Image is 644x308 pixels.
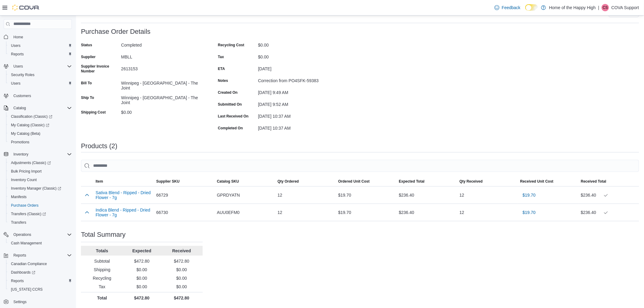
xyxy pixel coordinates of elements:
span: Security Roles [11,72,34,77]
span: $19.70 [523,209,536,215]
label: Recycling Cost [218,43,244,47]
label: Supplier Invoice Number [81,64,119,74]
span: Settings [13,299,26,304]
span: 66729 [156,191,168,199]
label: Notes [218,78,228,83]
span: AUU0EFM0 [217,209,240,216]
div: $0.00 [258,40,340,47]
button: Cash Management [6,239,74,247]
span: Inventory Count [11,177,37,182]
span: Manifests [9,193,72,201]
a: Bulk Pricing Import [9,168,44,175]
a: Adjustments (Classic) [6,159,74,167]
p: $0.00 [123,267,161,273]
a: My Catalog (Classic) [9,121,52,129]
a: Canadian Compliance [9,260,49,268]
button: Security Roles [6,71,74,79]
a: Security Roles [9,71,37,79]
span: Dark Mode [525,11,526,11]
span: Catalog SKU [217,179,239,184]
div: 12 [457,189,518,201]
span: Inventory Manager (Classic) [9,185,72,192]
button: Inventory Count [6,176,74,184]
span: Inventory Count [9,176,72,184]
span: Canadian Compliance [9,260,72,268]
img: Cova [12,5,40,11]
button: Catalog [1,104,74,112]
button: Indica Blend - Ripped - Dried Flower - 7g [96,208,151,217]
div: $0.00 [258,52,340,59]
div: Correction from PO4SFK-59383 [258,76,340,83]
span: Users [11,63,72,70]
a: Transfers (Classic) [6,210,74,218]
span: My Catalog (Classic) [9,121,72,129]
button: Purchase Orders [6,201,74,210]
span: Inventory Manager (Classic) [11,186,61,191]
span: Promotions [11,140,30,145]
p: Received [163,248,200,254]
span: Transfers (Classic) [11,212,46,216]
span: Feedback [502,5,520,11]
span: Purchase Orders [11,203,39,208]
span: Cash Management [9,240,72,247]
span: Inventory [13,152,28,157]
span: Adjustments (Classic) [11,160,51,165]
span: Cash Management [11,241,42,246]
button: Supplier SKU [154,177,214,186]
span: Reports [11,278,24,283]
button: Sativa Blend - Ripped - Dried Flower - 7g [96,190,151,200]
span: Reports [11,252,72,259]
a: Transfers [9,219,29,226]
a: Manifests [9,193,29,201]
label: Supplier [81,54,96,59]
h3: Products (2) [81,142,117,150]
span: Qty Ordered [278,179,299,184]
button: Reports [6,50,74,58]
button: Reports [11,252,29,259]
span: Settings [11,298,72,306]
span: Transfers [11,220,26,225]
a: Adjustments (Classic) [9,159,53,166]
p: COVA Support [611,4,639,11]
span: Users [13,64,23,69]
div: [DATE] 10:37 AM [258,111,340,119]
span: Dashboards [11,270,35,275]
p: Home of the Happy High [549,4,596,11]
p: $0.00 [163,284,200,290]
a: Reports [9,277,26,285]
a: My Catalog (Beta) [9,130,43,137]
button: Reports [6,277,74,285]
label: Submitted On [218,102,242,107]
a: Users [9,80,23,87]
button: Received Unit Cost [518,177,578,186]
a: Settings [11,298,29,306]
span: Users [9,42,72,49]
a: Customers [11,92,33,100]
label: Shipping Cost [81,110,106,115]
span: Purchase Orders [9,202,72,209]
nav: Complex example [4,30,72,304]
span: Classification (Classic) [9,113,72,120]
span: Reports [9,277,72,285]
span: Bulk Pricing Import [11,169,42,174]
h3: Purchase Order Details [81,28,151,35]
div: [DATE] 9:52 AM [258,100,340,107]
button: Received Total [579,177,639,186]
button: Inventory [11,151,31,158]
div: [DATE] 9:49 AM [258,88,340,95]
span: Home [13,35,23,40]
span: Promotions [9,138,72,146]
button: Promotions [6,138,74,146]
span: Dashboards [9,269,72,276]
span: Operations [13,232,31,237]
div: Winnipeg - [GEOGRAPHIC_DATA] - The Joint [121,78,203,90]
h3: Total Summary [81,231,126,238]
label: Last Received On [218,114,249,119]
span: Inventory [11,151,72,158]
span: Ordered Unit Cost [338,179,369,184]
span: Washington CCRS [9,286,72,293]
span: Canadian Compliance [11,261,47,266]
div: $19.70 [336,189,396,201]
span: Item [96,179,103,184]
div: 12 [275,206,336,219]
